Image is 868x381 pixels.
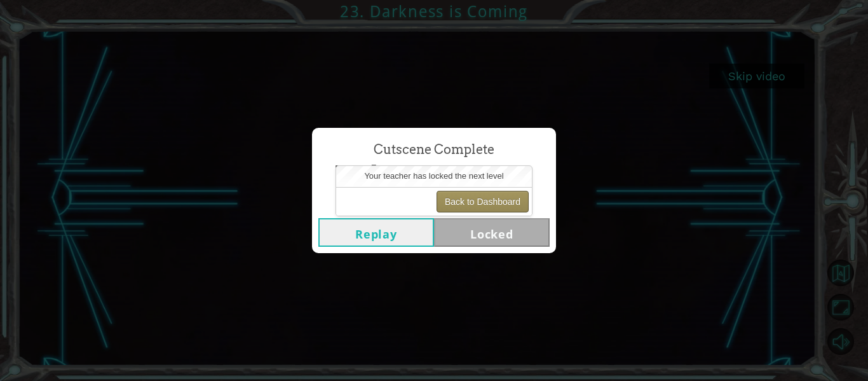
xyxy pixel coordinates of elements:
[335,159,534,186] span: Darkness is Coming
[318,218,434,247] button: Replay
[437,191,529,212] button: Back to Dashboard
[434,218,550,247] button: Locked
[374,141,494,159] span: Cutscene Complete
[364,171,503,181] span: Your teacher has locked the next level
